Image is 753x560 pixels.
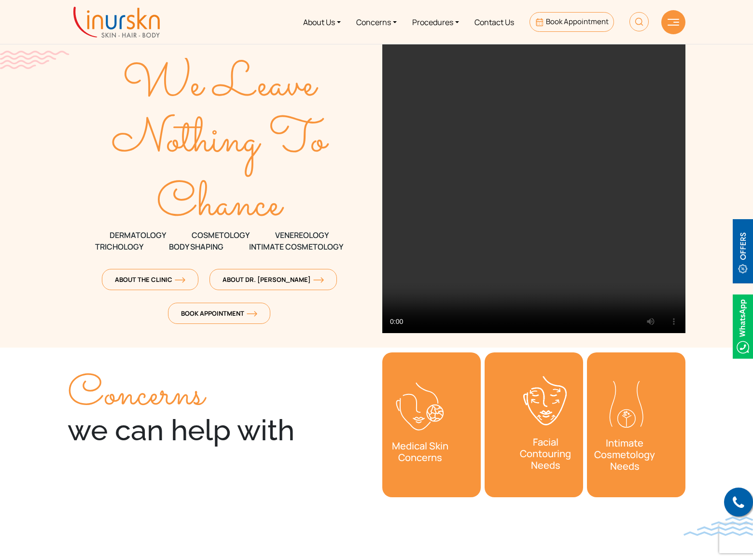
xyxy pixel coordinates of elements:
a: About The Clinicorange-arrow [102,269,198,290]
text: We Leave [123,50,319,121]
img: hamLine.svg [668,19,679,26]
span: Book Appointment [181,309,257,318]
span: Concerns [68,364,204,427]
a: Facial Contouring Needs [508,352,583,497]
img: bluewave [683,517,753,536]
text: Nothing To [112,105,330,177]
span: COSMETOLOGY [192,229,250,241]
a: Concerns [349,4,404,40]
span: TRICHOLOGY [95,241,143,252]
img: orange-arrow [175,277,185,283]
div: 1 / 2 [382,352,458,497]
a: About Us [295,4,349,40]
span: Intimate Cosmetology [249,241,343,252]
div: 1 / 2 [587,352,662,497]
a: Book Appointmentorange-arrow [168,303,270,324]
img: HeaderSearch [629,12,649,31]
span: DERMATOLOGY [110,229,166,241]
img: Concerns-icon1 [396,382,444,431]
img: inurskn-logo [73,7,160,38]
span: Book Appointment [546,16,609,27]
a: Medical Skin Concerns [382,352,458,497]
span: Body Shaping [169,241,223,252]
h3: Intimate Cosmetology Needs [587,433,662,477]
img: offerBt [733,219,753,283]
a: About Dr. [PERSON_NAME]orange-arrow [209,269,337,290]
img: Whatsappicon [733,294,753,359]
span: VENEREOLOGY [275,229,329,241]
div: 1 / 2 [508,352,583,497]
img: orange-arrow [313,277,324,283]
text: Chance [157,169,285,241]
h3: Medical Skin Concerns [382,435,458,468]
div: we can help with [68,377,371,448]
a: Whatsappicon [733,321,753,331]
h3: Facial Contouring Needs [508,432,583,476]
a: Intimate Cosmetology Needs [587,352,662,497]
img: orange-arrow [247,311,257,317]
img: Intimate-dermat-concerns [600,374,649,428]
img: Facial Contouring Needs-icon-1 [521,375,570,427]
span: About Dr. [PERSON_NAME] [223,275,324,284]
a: Contact Us [467,4,522,40]
span: About The Clinic [115,275,185,284]
a: Book Appointment [530,12,614,32]
a: Procedures [404,4,467,40]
